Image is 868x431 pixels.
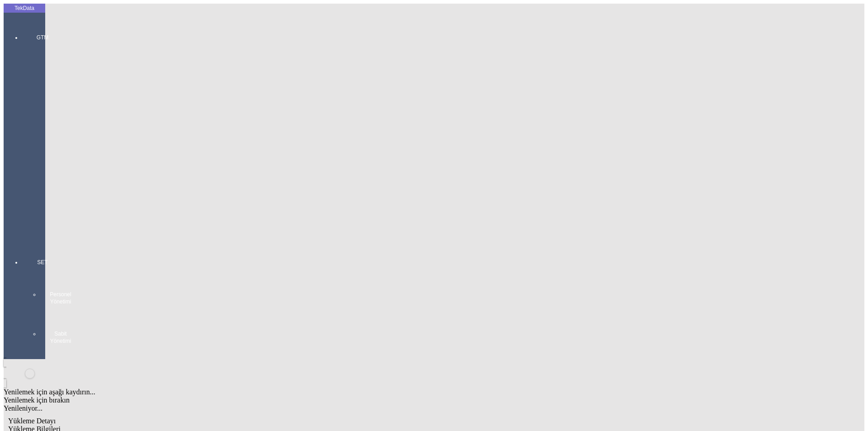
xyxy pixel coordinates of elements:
div: Yenilemek için aşağı kaydırın... [4,388,729,396]
span: Yükleme Detayı [8,417,56,425]
div: Yenilemek için bırakın [4,396,729,404]
div: Yenileniyor... [4,404,729,412]
span: SET [29,259,56,266]
span: Sabit Yönetimi [47,330,74,345]
span: GTM [29,34,56,41]
div: TekData [4,5,45,12]
span: Personel Yönetimi [47,291,74,305]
